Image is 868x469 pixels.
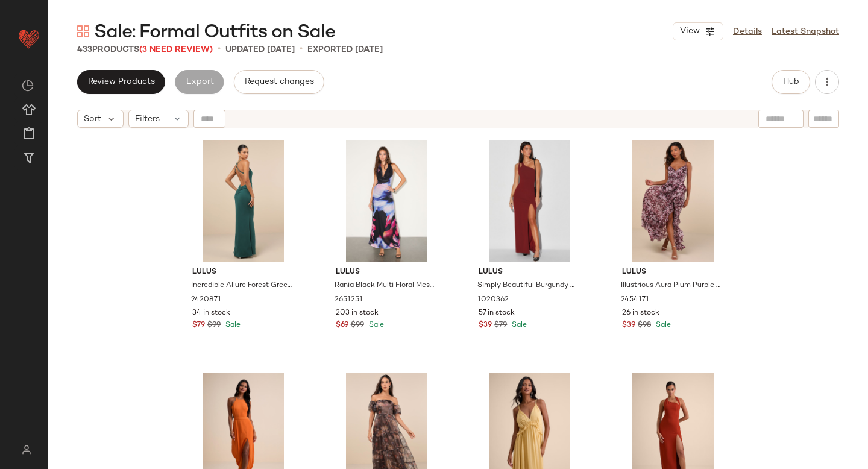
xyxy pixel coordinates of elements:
[135,113,160,125] span: Filters
[335,280,436,291] span: Rania Black Multi Floral Mesh Backless Maxi Dress
[192,320,205,331] span: $79
[192,308,230,319] span: 34 in stock
[336,320,348,331] span: $69
[139,45,213,54] span: (3 Need Review)
[336,267,438,278] span: Lulus
[479,267,580,278] span: Lulus
[733,25,762,38] a: Details
[622,308,659,319] span: 26 in stock
[772,25,839,38] a: Latest Snapshot
[244,77,314,87] span: Request changes
[326,140,447,262] img: 2651251_2_02_front_Retakes_2025-08-27.jpg
[469,140,590,262] img: 5346990_1020362.jpg
[94,20,335,45] span: Sale: Formal Outfits on Sale
[223,321,241,329] span: Sale
[622,320,635,331] span: $39
[772,70,810,94] button: Hub
[621,295,649,306] span: 2454171
[494,320,507,331] span: $79
[366,321,384,329] span: Sale
[679,27,700,36] span: View
[300,42,303,57] span: •
[479,308,515,319] span: 57 in stock
[621,280,723,291] span: Illustrious Aura Plum Purple Floral Ruffled Surplice Maxi Dress
[351,320,364,331] span: $99
[335,295,363,306] span: 2651251
[673,22,723,40] button: View
[17,27,41,51] img: heart_red.DM2ytmEG.svg
[191,280,293,291] span: Incredible Allure Forest Green Backless Mermaid Maxi Dress
[653,321,671,329] span: Sale
[192,267,294,278] span: Lulus
[612,140,734,262] img: 11986361_2454171.jpg
[22,80,34,92] img: svg%3e
[84,113,101,125] span: Sort
[218,42,221,57] span: •
[622,267,724,278] span: Lulus
[782,77,799,87] span: Hub
[336,308,379,319] span: 203 in stock
[77,70,165,94] button: Review Products
[77,25,89,37] img: svg%3e
[14,445,38,455] img: svg%3e
[87,77,155,87] span: Review Products
[638,320,651,331] span: $98
[77,45,92,54] span: 433
[234,70,324,94] button: Request changes
[207,320,221,331] span: $99
[307,43,383,56] p: Exported [DATE]
[225,43,295,56] p: updated [DATE]
[477,295,509,306] span: 1020362
[509,321,527,329] span: Sale
[183,140,304,262] img: 11842621_2420871.jpg
[191,295,221,306] span: 2420871
[77,43,213,56] div: Products
[477,280,579,291] span: Simply Beautiful Burgundy One-Shoulder Cutout Maxi Dress
[479,320,492,331] span: $39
